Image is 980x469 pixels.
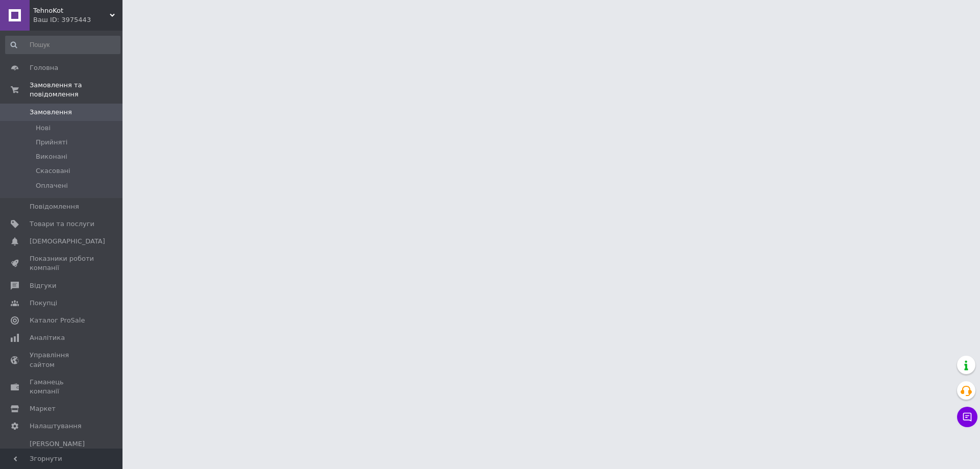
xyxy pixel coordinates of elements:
span: Аналітика [30,333,65,342]
span: Показники роботи компанії [30,254,94,273]
span: Маркет [30,404,56,413]
span: Скасовані [36,166,70,176]
span: Оплачені [36,181,68,190]
span: Каталог ProSale [30,316,85,325]
span: TehnoKot [33,6,110,15]
input: Пошук [5,36,120,54]
span: Налаштування [30,422,82,431]
span: [PERSON_NAME] та рахунки [30,439,94,467]
span: Управління сайтом [30,351,94,369]
span: Прийняті [36,138,67,147]
button: Чат з покупцем [957,407,977,427]
span: Відгуки [30,281,56,290]
span: Гаманець компанії [30,378,94,396]
span: Товари та послуги [30,219,94,229]
span: Покупці [30,299,57,308]
span: Замовлення [30,108,72,117]
div: Ваш ID: 3975443 [33,15,122,24]
span: Виконані [36,152,67,161]
span: [DEMOGRAPHIC_DATA] [30,237,105,246]
span: Головна [30,63,58,72]
span: Замовлення та повідомлення [30,81,122,99]
span: Нові [36,124,51,133]
span: Повідомлення [30,202,79,211]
